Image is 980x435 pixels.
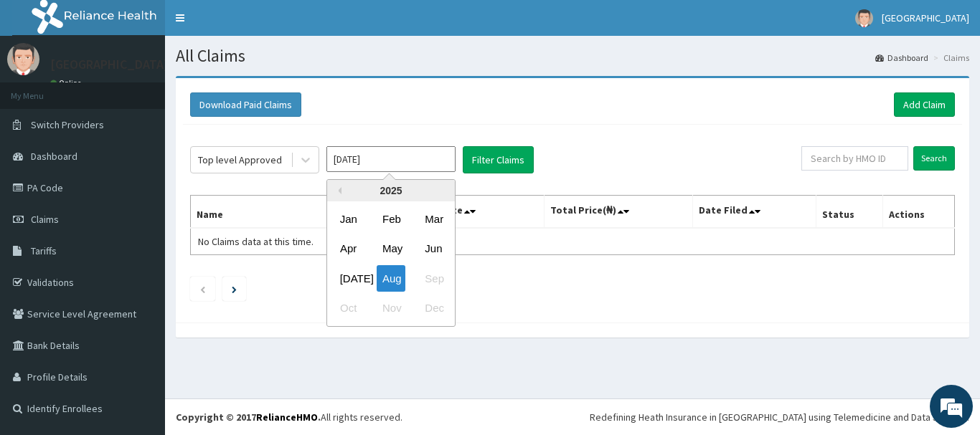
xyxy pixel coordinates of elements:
div: Choose March 2025 [419,206,448,232]
button: Download Paid Claims [190,92,301,117]
span: Tariffs [31,244,57,257]
a: Dashboard [875,52,928,64]
button: Previous Year [334,187,341,194]
div: Choose April 2025 [334,236,363,262]
img: User Image [855,9,873,27]
div: month 2025-08 [327,204,455,323]
a: Add Claim [894,92,955,117]
div: Choose July 2025 [334,265,363,292]
span: Dashboard [31,150,77,163]
th: Date Filed [693,196,816,229]
div: Choose January 2025 [334,206,363,232]
th: Actions [882,196,954,229]
span: Switch Providers [31,118,104,131]
input: Search by HMO ID [801,146,908,171]
a: Next page [232,282,237,295]
footer: All rights reserved. [165,398,980,435]
div: 2025 [327,180,455,201]
span: Claims [31,213,59,226]
div: Top level Approved [198,153,282,167]
a: Previous page [199,282,206,295]
a: RelianceHMO [256,411,318,424]
p: [GEOGRAPHIC_DATA] [50,58,169,71]
th: Name [191,196,383,229]
h1: All Claims [176,47,969,65]
div: Choose May 2025 [377,236,405,262]
div: Choose August 2025 [377,265,405,292]
button: Filter Claims [463,146,534,173]
th: Status [816,196,883,229]
li: Claims [930,52,969,64]
span: No Claims data at this time. [198,235,314,248]
th: Total Price(₦) [544,196,693,229]
strong: Copyright © 2017 . [176,411,321,424]
img: User Image [7,43,39,75]
input: Search [913,146,955,171]
input: Select Month and Year [326,146,456,172]
span: [GEOGRAPHIC_DATA] [882,11,969,24]
div: Choose June 2025 [419,236,448,262]
a: Online [50,78,85,88]
div: Choose February 2025 [377,206,405,232]
div: Redefining Heath Insurance in [GEOGRAPHIC_DATA] using Telemedicine and Data Science! [590,410,969,424]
